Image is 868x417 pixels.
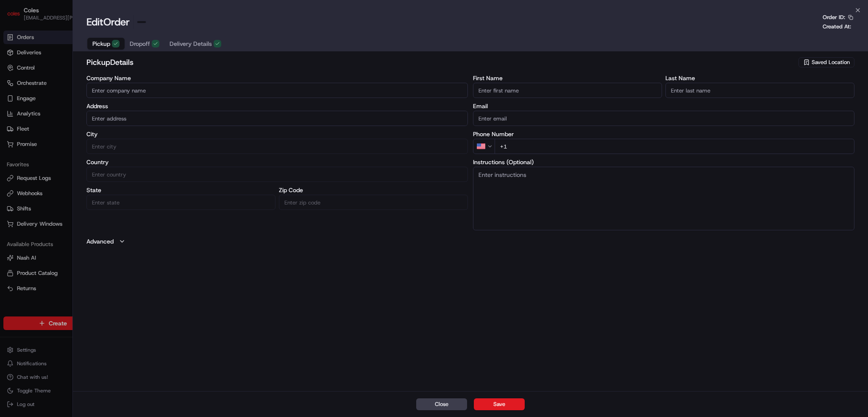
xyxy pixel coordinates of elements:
[84,144,103,150] span: Pylon
[473,83,662,98] input: Enter first name
[665,75,854,81] label: Last Name
[86,167,468,182] input: Enter country
[473,103,854,109] label: Email
[473,111,854,126] input: Enter email
[812,59,850,66] span: Saved Location
[130,39,150,48] span: Dropoff
[86,103,468,109] label: Address
[80,123,136,132] span: API Documentation
[416,398,467,410] button: Close
[86,237,114,246] label: Advanced
[8,8,25,25] img: Nash
[92,39,110,48] span: Pickup
[798,56,854,68] button: Saved Location
[72,124,78,131] div: 💻
[8,34,154,48] p: Welcome 👋
[474,398,525,410] button: Save
[86,111,468,126] input: Enter address
[86,83,468,98] input: Enter company name
[86,159,468,165] label: Country
[86,15,130,29] h1: Edit
[495,139,854,154] input: Enter phone number
[279,195,468,210] input: Enter zip code
[86,131,468,137] label: City
[17,123,65,132] span: Knowledge Base
[8,81,24,96] img: 1736555255976-a54dd68f-1ca7-489b-9aae-adbdc363a1c4
[86,139,468,154] input: Enter city
[5,120,68,135] a: 📗Knowledge Base
[279,187,468,193] label: Zip Code
[170,39,212,48] span: Delivery Details
[86,187,275,193] label: State
[29,90,107,96] div: We're available if you need us!
[86,75,468,81] label: Company Name
[473,159,854,165] label: Instructions (Optional)
[103,15,130,29] span: Order
[86,237,854,246] button: Advanced
[68,120,139,135] a: 💻API Documentation
[665,83,854,98] input: Enter last name
[473,131,854,137] label: Phone Number
[22,55,153,64] input: Got a question? Start typing here...
[8,124,15,131] div: 📗
[60,143,103,150] a: Powered byPylon
[29,81,139,90] div: Start new chat
[144,84,154,94] button: Start new chat
[473,75,662,81] label: First Name
[86,56,797,68] h2: pickup Details
[823,14,845,21] p: Order ID:
[823,23,851,31] p: Created At:
[86,195,275,210] input: Enter state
